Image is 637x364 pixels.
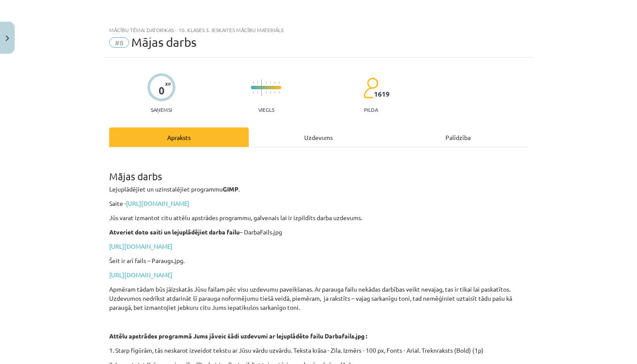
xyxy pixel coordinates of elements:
strong: Attēlu apstrādes programmā Jums jāveic šādi uzdevumi ar lejuplādēto failu Darbafails.jpg : [109,332,367,340]
p: 1. Starp figūrām, tās neskarot izveidot tekstu ar Jūsu vārdu uzvārdu. Teksta krāsa - Zila. Izmērs... [109,346,528,355]
span: #8 [109,37,129,48]
p: – DarbaFails.jpg [109,227,528,237]
div: Uzdevums [249,127,388,147]
img: icon-long-line-d9ea69661e0d244f92f715978eff75569469978d946b2353a9bb055b3ed8787d.svg [261,79,262,96]
p: Saņemsi [147,107,175,113]
img: icon-short-line-57e1e144782c952c97e751825c79c345078a6d821885a25fce030b3d8c18986b.svg [257,91,258,94]
div: Mācību tēma: Datorikas - 10. klases 3. ieskaites mācību materiāls [109,27,528,33]
img: icon-short-line-57e1e144782c952c97e751825c79c345078a6d821885a25fce030b3d8c18986b.svg [253,91,253,94]
img: icon-short-line-57e1e144782c952c97e751825c79c345078a6d821885a25fce030b3d8c18986b.svg [266,91,266,94]
img: icon-short-line-57e1e144782c952c97e751825c79c345078a6d821885a25fce030b3d8c18986b.svg [270,81,271,84]
p: Lejuplādējiet un uzinstalējiet programmu . [109,185,528,194]
div: Palīdzība [388,127,528,147]
a: [URL][DOMAIN_NAME] [109,271,172,279]
p: pilda [364,107,378,113]
img: icon-close-lesson-0947bae3869378f0d4975bcd49f059093ad1ed9edebbc8119c70593378902aed.svg [6,36,9,41]
h1: Mājas darbs [109,155,528,182]
img: icon-short-line-57e1e144782c952c97e751825c79c345078a6d821885a25fce030b3d8c18986b.svg [257,81,258,84]
a: [URL][DOMAIN_NAME] [126,199,189,207]
p: Viegls [258,107,274,113]
img: icon-short-line-57e1e144782c952c97e751825c79c345078a6d821885a25fce030b3d8c18986b.svg [253,81,253,84]
div: 0 [159,84,165,97]
img: icon-short-line-57e1e144782c952c97e751825c79c345078a6d821885a25fce030b3d8c18986b.svg [274,91,275,94]
div: Apraksts [109,127,249,147]
img: icon-short-line-57e1e144782c952c97e751825c79c345078a6d821885a25fce030b3d8c18986b.svg [266,81,266,84]
p: Saite - [109,199,528,208]
span: 1619 [374,90,390,98]
p: Apmēram tādam būs jāizskatās Jūsu failam pēc visu uzdevumu paveikšanas. Ar parauga failu nekādas ... [109,285,528,312]
p: Šeit ir arī fails – Paraugs.jpg. [109,256,528,265]
strong: Atveriet doto saiti un lejuplādējiet darba failu [109,228,240,236]
p: Jūs varat izmantot citu attēlu apstrādes programmu, galvenais lai ir izpildīts darba uzdevums. [109,213,528,222]
a: [URL][DOMAIN_NAME] [109,242,172,250]
img: icon-short-line-57e1e144782c952c97e751825c79c345078a6d821885a25fce030b3d8c18986b.svg [274,81,275,84]
span: Mājas darbs [131,35,196,49]
img: icon-short-line-57e1e144782c952c97e751825c79c345078a6d821885a25fce030b3d8c18986b.svg [279,81,279,84]
img: icon-short-line-57e1e144782c952c97e751825c79c345078a6d821885a25fce030b3d8c18986b.svg [279,91,279,94]
img: icon-short-line-57e1e144782c952c97e751825c79c345078a6d821885a25fce030b3d8c18986b.svg [270,91,271,94]
span: XP [165,81,171,86]
strong: GIMP [223,185,238,193]
img: students-c634bb4e5e11cddfef0936a35e636f08e4e9abd3cc4e673bd6f9a4125e45ecb1.svg [363,77,378,99]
